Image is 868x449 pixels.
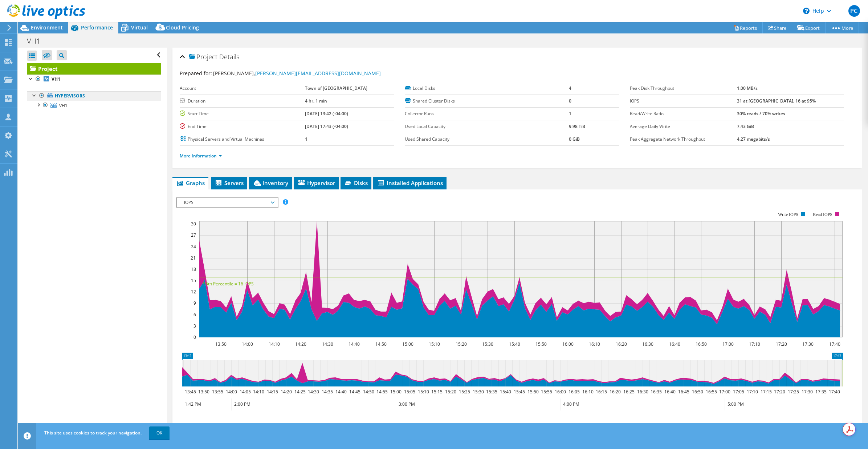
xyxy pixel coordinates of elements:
[253,179,288,187] span: Inventory
[241,341,253,347] text: 14:00
[180,70,212,77] label: Prepared for:
[692,389,703,395] text: 16:50
[802,341,813,347] text: 17:30
[792,22,826,33] a: Export
[455,341,466,347] text: 15:20
[775,341,787,347] text: 17:20
[669,341,680,347] text: 16:40
[569,98,571,104] b: 0
[266,389,278,395] text: 14:15
[193,334,196,340] text: 0
[295,341,306,347] text: 14:20
[27,75,161,84] a: VH1
[762,22,792,33] a: Share
[801,389,812,395] text: 17:30
[180,153,222,159] a: More Information
[27,63,161,75] a: Project
[402,341,413,347] text: 15:00
[44,430,142,436] span: This site uses cookies to track your navigation.
[280,389,292,395] text: 14:20
[184,389,196,395] text: 13:45
[193,323,196,329] text: 3
[405,136,569,143] label: Used Shared Capacity
[825,22,859,33] a: More
[554,389,566,395] text: 16:00
[486,389,497,395] text: 15:35
[642,341,653,347] text: 16:30
[678,389,689,395] text: 16:45
[582,389,593,395] text: 16:10
[305,98,327,104] b: 4 hr, 1 min
[180,97,305,105] label: Duration
[131,24,148,31] span: Virtual
[213,70,381,77] span: [PERSON_NAME],
[630,110,737,117] label: Read/Write Ratio
[349,389,360,395] text: 14:45
[737,111,785,117] b: 30% reads / 70% writes
[569,85,571,91] b: 4
[191,244,196,250] text: 24
[813,212,832,217] text: Read IOPS
[305,85,367,91] b: Town of [GEOGRAPHIC_DATA]
[472,389,484,395] text: 15:30
[189,53,217,61] span: Project
[404,389,415,395] text: 15:05
[322,341,333,347] text: 14:30
[728,22,763,33] a: Reports
[344,179,368,187] span: Disks
[569,111,571,117] b: 1
[650,389,661,395] text: 16:35
[848,5,860,17] span: PC
[749,341,760,347] text: 17:10
[562,341,573,347] text: 16:00
[459,389,470,395] text: 15:25
[541,389,552,395] text: 15:55
[31,24,63,31] span: Environment
[630,97,737,105] label: IOPS
[815,389,826,395] text: 17:35
[746,389,758,395] text: 17:10
[180,198,274,207] span: IOPS
[268,341,280,347] text: 14:10
[305,136,307,142] b: 1
[774,389,785,395] text: 17:20
[305,123,348,129] b: [DATE] 17:43 (-04:00)
[180,123,305,130] label: End Time
[568,389,579,395] text: 16:05
[787,389,799,395] text: 17:25
[695,341,706,347] text: 16:50
[24,37,52,45] h1: VH1
[193,300,196,306] text: 9
[193,312,196,318] text: 6
[307,389,319,395] text: 14:30
[445,389,456,395] text: 15:20
[509,341,520,347] text: 15:40
[760,389,771,395] text: 17:15
[375,341,386,347] text: 14:50
[722,341,733,347] text: 17:00
[27,91,161,101] a: Hypervisors
[664,389,675,395] text: 16:40
[737,85,758,91] b: 1.00 MB/s
[180,110,305,117] label: Start Time
[513,389,525,395] text: 15:45
[180,136,305,143] label: Physical Servers and Virtual Machines
[405,110,569,117] label: Collector Runs
[219,52,239,61] span: Details
[482,341,493,347] text: 15:30
[527,389,538,395] text: 15:50
[630,136,737,143] label: Peak Aggregate Network Throughput
[52,76,60,82] b: VH1
[803,8,810,14] svg: \n
[239,389,250,395] text: 14:05
[500,389,511,395] text: 15:40
[191,255,196,261] text: 21
[27,101,161,110] a: VH1
[569,136,580,142] b: 0 GiB
[828,389,840,395] text: 17:40
[225,389,237,395] text: 14:00
[630,123,737,130] label: Average Daily Write
[569,123,585,129] b: 9.98 TiB
[376,389,387,395] text: 14:55
[363,389,374,395] text: 14:50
